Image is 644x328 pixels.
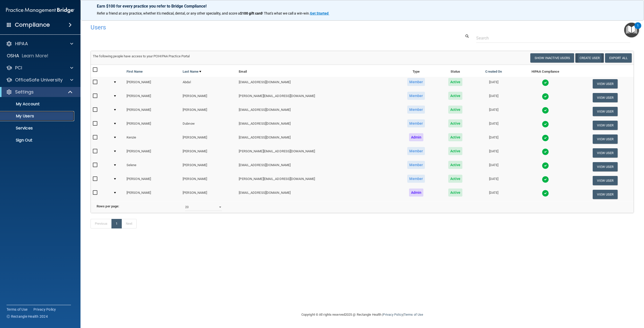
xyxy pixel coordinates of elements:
[15,77,63,83] p: OfficeSafe University
[33,307,56,312] a: Privacy Policy
[542,134,549,142] img: tick.e7d51cea.svg
[7,314,48,319] span: Ⓒ Rectangle Health 2024
[448,119,463,127] span: Active
[237,174,395,188] td: [PERSON_NAME][EMAIL_ADDRESS][DOMAIN_NAME]
[125,105,181,118] td: [PERSON_NAME]
[395,65,437,77] th: Type
[593,176,618,185] button: View User
[637,26,639,32] div: 1
[181,91,237,105] td: [PERSON_NAME]
[593,93,618,102] button: View User
[3,114,72,119] p: My Users
[237,118,395,132] td: [EMAIL_ADDRESS][DOMAIN_NAME]
[542,190,549,197] img: tick.e7d51cea.svg
[237,132,395,146] td: [EMAIL_ADDRESS][DOMAIN_NAME]
[593,134,618,144] button: View User
[181,132,237,146] td: [PERSON_NAME]
[448,92,463,100] span: Active
[15,41,28,47] p: HIPAA
[407,175,425,183] span: Member
[237,77,395,91] td: [EMAIL_ADDRESS][DOMAIN_NAME]
[125,77,181,91] td: [PERSON_NAME]
[593,121,618,130] button: View User
[310,11,329,15] strong: Get Started
[407,92,425,100] span: Member
[407,78,425,86] span: Member
[593,162,618,171] button: View User
[125,118,181,132] td: [PERSON_NAME]
[383,313,403,316] a: Privacy Policy
[473,118,514,132] td: [DATE]
[6,77,73,83] a: OfficeSafe University
[6,65,73,71] a: PCI
[473,174,514,188] td: [DATE]
[3,126,72,131] p: Services
[262,11,310,15] span: ! That's what we call a win-win.
[3,138,72,143] p: Sign Out
[473,160,514,174] td: [DATE]
[605,53,632,63] a: Export All
[181,77,237,91] td: Abdal
[237,146,395,160] td: [PERSON_NAME][EMAIL_ADDRESS][DOMAIN_NAME]
[407,119,425,127] span: Member
[542,162,549,169] img: tick.e7d51cea.svg
[6,89,73,95] a: Settings
[593,79,618,88] button: View User
[407,147,425,155] span: Member
[448,106,463,114] span: Active
[575,53,604,63] button: Create User
[593,190,618,199] button: View User
[542,93,549,100] img: tick.e7d51cea.svg
[125,188,181,201] td: [PERSON_NAME]
[181,188,237,201] td: [PERSON_NAME]
[7,53,19,59] p: OSHA
[91,219,112,228] a: Previous
[542,121,549,128] img: tick.e7d51cea.svg
[125,160,181,174] td: Selene
[448,161,463,169] span: Active
[473,188,514,201] td: [DATE]
[485,69,502,75] a: Created On
[6,41,73,47] a: HIPAA
[448,147,463,155] span: Active
[240,11,262,15] strong: $100 gift card
[237,105,395,118] td: [EMAIL_ADDRESS][DOMAIN_NAME]
[97,4,628,9] p: Earn $100 for every practice you refer to Bridge Compliance!
[473,105,514,118] td: [DATE]
[97,11,240,15] span: Refer a friend at any practice, whether it's medical, dental, or any other speciality, and score a
[404,313,423,316] a: Terms of Use
[15,21,50,28] h4: Compliance
[473,77,514,91] td: [DATE]
[542,176,549,183] img: tick.e7d51cea.svg
[473,146,514,160] td: [DATE]
[91,24,405,31] h4: Users
[111,219,122,228] a: 1
[237,91,395,105] td: [PERSON_NAME][EMAIL_ADDRESS][DOMAIN_NAME]
[97,204,119,208] b: Rows per page:
[448,133,463,141] span: Active
[183,69,201,75] a: Last Name
[3,102,72,107] p: My Account
[181,146,237,160] td: [PERSON_NAME]
[127,69,143,75] a: First Name
[181,160,237,174] td: [PERSON_NAME]
[542,107,549,114] img: tick.e7d51cea.svg
[125,146,181,160] td: [PERSON_NAME]
[514,65,577,77] th: HIPAA Compliance
[125,174,181,188] td: [PERSON_NAME]
[237,160,395,174] td: [EMAIL_ADDRESS][DOMAIN_NAME]
[93,54,190,58] span: The following people have access to your PCIHIPAA Practice Portal
[593,148,618,158] button: View User
[624,23,639,37] button: Open Resource Center, 1 new notification
[15,65,22,71] p: PCI
[181,105,237,118] td: [PERSON_NAME]
[437,65,473,77] th: Status
[407,106,425,114] span: Member
[473,132,514,146] td: [DATE]
[270,307,454,323] div: Copyright © All rights reserved 2025 @ Rectangle Health | |
[593,107,618,116] button: View User
[237,188,395,201] td: [EMAIL_ADDRESS][DOMAIN_NAME]
[7,307,27,312] a: Terms of Use
[409,133,424,141] span: Admin
[448,189,463,197] span: Active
